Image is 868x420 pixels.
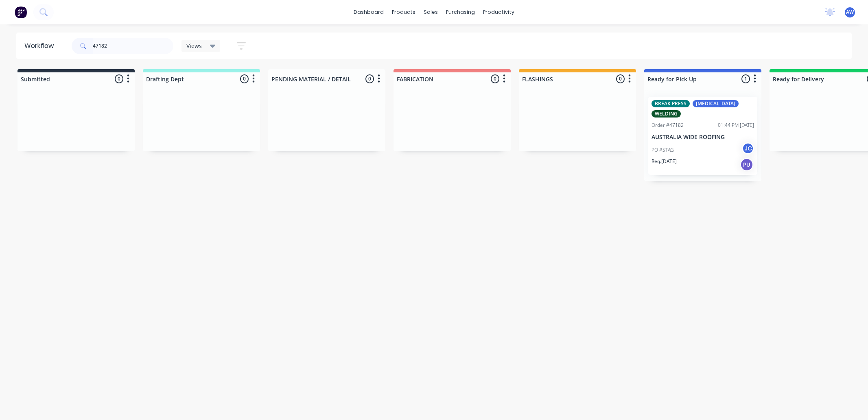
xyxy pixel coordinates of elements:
div: 01:44 PM [DATE] [718,122,754,129]
p: PO #STAG [652,146,674,154]
div: Order #47182 [652,122,684,129]
span: Views [186,41,202,50]
div: PU [740,158,753,171]
img: Factory [15,6,27,18]
span: AW [846,9,854,16]
div: [MEDICAL_DATA] [693,100,739,107]
input: Search for orders... [93,38,173,54]
div: sales [420,6,442,18]
div: JC [742,142,754,155]
a: dashboard [350,6,388,18]
div: WELDING [652,110,681,118]
p: Req. [DATE] [652,158,677,165]
div: BREAK PRESS [652,100,690,107]
div: BREAK PRESS[MEDICAL_DATA]WELDINGOrder #4718201:44 PM [DATE]AUSTRALIA WIDE ROOFINGPO #STAGJCReq.[D... [648,97,757,175]
div: productivity [479,6,518,18]
p: AUSTRALIA WIDE ROOFING [652,134,754,141]
div: products [388,6,420,18]
div: purchasing [442,6,479,18]
div: Workflow [24,41,58,51]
